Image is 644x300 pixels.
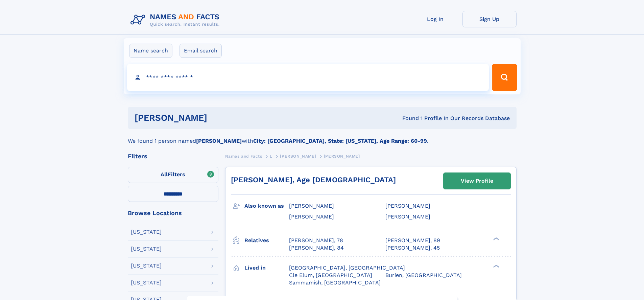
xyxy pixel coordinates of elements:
div: Browse Locations [128,210,218,216]
span: [PERSON_NAME] [385,213,430,220]
h1: [PERSON_NAME] [135,114,305,122]
div: Found 1 Profile In Our Records Database [305,115,510,122]
a: [PERSON_NAME], 78 [289,237,343,244]
div: ❯ [492,236,500,241]
span: Burien, [GEOGRAPHIC_DATA] [385,272,462,278]
h3: Relatives [244,235,289,246]
a: [PERSON_NAME], Age [DEMOGRAPHIC_DATA] [231,176,396,184]
b: [PERSON_NAME] [196,138,242,144]
a: Log In [408,11,462,27]
div: ❯ [492,264,500,268]
label: Email search [180,44,222,58]
span: [PERSON_NAME] [324,154,360,159]
a: [PERSON_NAME], 84 [289,244,344,252]
h3: Also known as [244,200,289,212]
div: Filters [128,153,218,159]
label: Name search [129,44,172,58]
a: [PERSON_NAME] [280,152,316,160]
span: [PERSON_NAME] [280,154,316,159]
span: [PERSON_NAME] [289,213,334,220]
a: [PERSON_NAME], 45 [385,244,440,252]
a: View Profile [444,173,510,189]
a: L [270,152,272,160]
img: Logo Names and Facts [128,11,225,29]
a: [PERSON_NAME], 89 [385,237,440,244]
span: Sammamish, [GEOGRAPHIC_DATA] [289,279,381,286]
span: [PERSON_NAME] [385,203,430,209]
span: L [270,154,272,159]
div: [US_STATE] [131,246,162,252]
a: Names and Facts [225,152,262,160]
input: search input [127,64,489,91]
b: City: [GEOGRAPHIC_DATA], State: [US_STATE], Age Range: 60-99 [253,138,427,144]
span: [GEOGRAPHIC_DATA], [GEOGRAPHIC_DATA] [289,264,405,271]
a: Sign Up [462,11,517,27]
span: Cle Elum, [GEOGRAPHIC_DATA] [289,272,372,278]
h3: Lived in [244,262,289,274]
span: All [161,171,168,178]
div: We found 1 person named with . [128,129,517,145]
button: Search Button [492,64,517,91]
span: [PERSON_NAME] [289,203,334,209]
div: [US_STATE] [131,263,162,269]
div: View Profile [461,173,493,189]
label: Filters [128,167,218,183]
div: [US_STATE] [131,280,162,285]
div: [US_STATE] [131,229,162,235]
